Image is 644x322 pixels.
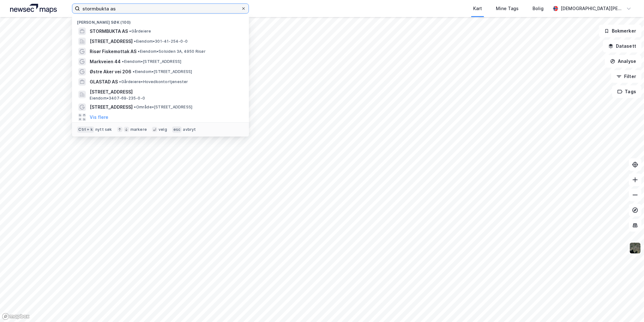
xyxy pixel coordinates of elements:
[138,49,140,54] span: •
[561,5,624,12] div: [DEMOGRAPHIC_DATA][PERSON_NAME]
[611,70,641,83] button: Filter
[138,49,205,54] span: Eiendom • Solsiden 3A, 4950 Risør
[133,69,192,74] span: Eiendom • [STREET_ADDRESS]
[133,69,135,74] span: •
[122,59,181,64] span: Eiendom • [STREET_ADDRESS]
[95,127,112,132] div: nytt søk
[90,96,145,101] span: Eiendom • 3407-69-235-0-0
[90,113,108,121] button: Vis flere
[130,127,147,132] div: markere
[90,58,121,65] span: Markveien 44
[183,127,196,132] div: avbryt
[119,79,121,84] span: •
[10,4,57,13] img: logo.a4113a55bc3d86da70a041830d287a7e.svg
[159,127,167,132] div: velg
[134,39,188,44] span: Eiendom • 301-41-254-0-0
[90,103,133,111] span: [STREET_ADDRESS]
[90,68,131,76] span: Østre Aker vei 206
[612,292,644,322] iframe: Chat Widget
[90,88,241,96] span: [STREET_ADDRESS]
[134,105,136,109] span: •
[172,126,182,133] div: esc
[473,5,482,12] div: Kart
[90,27,128,35] span: STORMBUKTA AS
[134,105,192,110] span: Område • [STREET_ADDRESS]
[134,39,136,44] span: •
[533,5,544,12] div: Bolig
[129,29,151,34] span: Gårdeiere
[72,15,249,26] div: [PERSON_NAME] søk (100)
[122,59,124,64] span: •
[119,79,188,84] span: Gårdeiere • Hovedkontortjenester
[612,85,641,98] button: Tags
[80,4,241,13] input: Søk på adresse, matrikkel, gårdeiere, leietakere eller personer
[90,38,133,45] span: [STREET_ADDRESS]
[2,313,30,320] a: Mapbox homepage
[77,126,94,133] div: Ctrl + k
[90,78,118,86] span: GLASTAD AS
[605,55,641,68] button: Analyse
[129,29,131,33] span: •
[599,25,641,37] button: Bokmerker
[90,48,136,55] span: Risør Fiskemottak AS
[603,40,641,52] button: Datasett
[496,5,519,12] div: Mine Tags
[629,242,641,254] img: 9k=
